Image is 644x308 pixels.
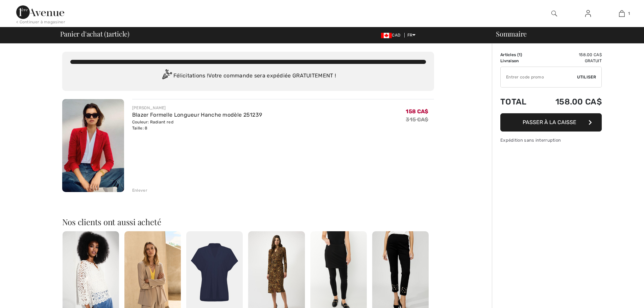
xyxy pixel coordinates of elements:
span: 1 [519,52,521,57]
img: Mon panier [619,9,625,18]
a: 1 [605,9,638,18]
h2: Nos clients ont aussi acheté [62,218,434,226]
div: Expédition sans interruption [500,137,602,143]
td: Articles ( ) [500,52,537,58]
span: 158 CA$ [406,108,428,115]
td: 158.00 CA$ [537,90,602,113]
td: Livraison [500,58,537,64]
input: Code promo [501,67,577,87]
div: Enlever [132,187,147,193]
s: 315 CA$ [406,116,428,123]
span: Panier d'achat ( article) [60,30,130,37]
img: Congratulation2.svg [160,69,173,83]
div: [PERSON_NAME] [132,105,262,111]
span: Passer à la caisse [523,119,576,125]
span: 1 [106,29,109,38]
div: Sommaire [488,30,640,37]
div: Félicitations ! Votre commande sera expédiée GRATUITEMENT ! [70,69,426,83]
img: recherche [551,9,557,18]
a: Blazer Formelle Longueur Hanche modèle 251239 [132,112,262,118]
img: Mes infos [585,9,591,18]
span: Utiliser [577,74,596,80]
button: Passer à la caisse [500,113,602,132]
a: Se connecter [580,9,596,18]
td: Gratuit [537,58,602,64]
span: FR [407,33,416,38]
div: Couleur: Radiant red Taille: 8 [132,119,262,131]
span: CAD [381,33,403,38]
div: < Continuer à magasiner [16,19,65,25]
td: Total [500,90,537,113]
img: Blazer Formelle Longueur Hanche modèle 251239 [62,99,124,192]
span: 1 [628,10,630,17]
td: 158.00 CA$ [537,52,602,58]
img: 1ère Avenue [16,5,64,19]
img: Canadian Dollar [381,33,392,38]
